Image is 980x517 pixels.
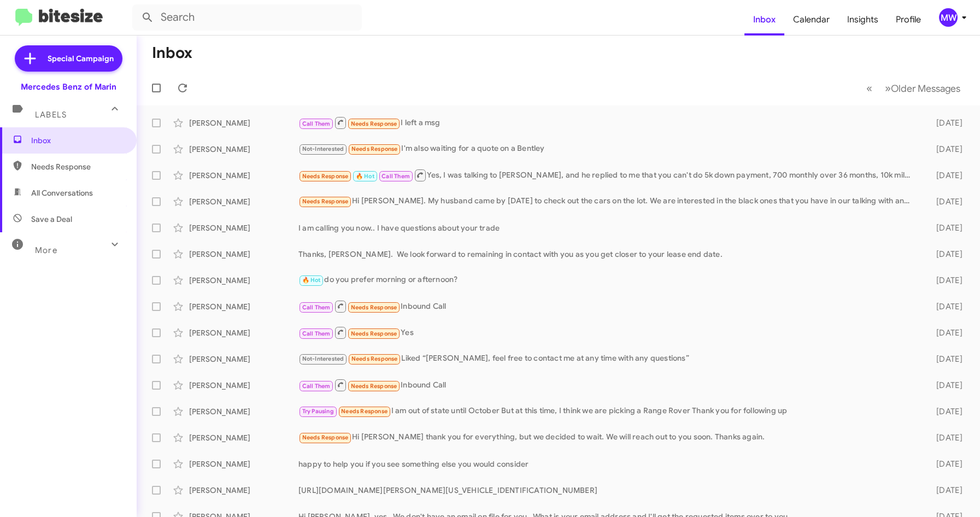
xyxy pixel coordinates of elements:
[302,434,349,441] span: Needs Response
[298,274,920,286] div: do you prefer morning or afternoon?
[31,135,124,146] span: Inbox
[302,355,344,362] span: Not-Interested
[866,81,872,95] span: «
[860,77,879,99] button: Previous
[302,330,331,337] span: Call Them
[351,383,397,390] span: Needs Response
[939,8,958,27] div: MW
[302,408,334,415] span: Try Pausing
[920,485,971,496] div: [DATE]
[189,275,298,286] div: [PERSON_NAME]
[860,77,967,99] nav: Page navigation example
[35,110,67,120] span: Labels
[920,380,971,391] div: [DATE]
[15,45,122,72] a: Special Campaign
[885,81,891,95] span: »
[298,459,920,469] div: happy to help you if you see something else you would consider
[189,117,298,128] div: [PERSON_NAME]
[920,301,971,312] div: [DATE]
[356,173,374,180] span: 🔥 Hot
[189,459,298,469] div: [PERSON_NAME]
[382,173,410,180] span: Call Them
[351,355,398,362] span: Needs Response
[302,145,344,152] span: Not-Interested
[152,44,192,62] h1: Inbox
[920,354,971,365] div: [DATE]
[189,406,298,417] div: [PERSON_NAME]
[298,378,920,392] div: Inbound Call
[744,4,784,36] a: Inbox
[298,352,920,365] div: Liked “[PERSON_NAME], feel free to contact me at any time with any questions”
[298,431,920,444] div: Hi [PERSON_NAME] thank you for everything, but we decided to wait. We will reach out to you soon....
[298,222,920,233] div: I am calling you now.. I have questions about your trade
[189,170,298,181] div: [PERSON_NAME]
[920,327,971,338] div: [DATE]
[920,459,971,469] div: [DATE]
[31,214,72,225] span: Save a Deal
[298,405,920,418] div: I am out of state until October But at this time, I think we are picking a Range Rover Thank you ...
[838,4,887,36] a: Insights
[35,245,57,255] span: More
[920,117,971,128] div: [DATE]
[341,408,388,415] span: Needs Response
[887,4,930,36] a: Profile
[302,383,331,390] span: Call Them
[878,77,967,99] button: Next
[920,432,971,443] div: [DATE]
[920,249,971,260] div: [DATE]
[189,222,298,233] div: [PERSON_NAME]
[31,187,93,198] span: All Conversations
[31,161,124,172] span: Needs Response
[298,299,920,313] div: Inbound Call
[351,120,397,127] span: Needs Response
[920,406,971,417] div: [DATE]
[302,304,331,311] span: Call Them
[302,198,349,205] span: Needs Response
[298,116,920,130] div: I left a msg
[920,222,971,233] div: [DATE]
[189,327,298,338] div: [PERSON_NAME]
[189,485,298,496] div: [PERSON_NAME]
[298,143,920,155] div: I'm also waiting for a quote on a Bentley
[298,485,920,496] div: [URL][DOMAIN_NAME][PERSON_NAME][US_VEHICLE_IDENTIFICATION_NUMBER]
[189,380,298,391] div: [PERSON_NAME]
[891,83,960,95] span: Older Messages
[48,53,114,64] span: Special Campaign
[302,120,331,127] span: Call Them
[784,4,838,36] a: Calendar
[930,8,968,27] button: MW
[189,354,298,365] div: [PERSON_NAME]
[302,277,321,284] span: 🔥 Hot
[298,195,920,208] div: Hi [PERSON_NAME]. My husband came by [DATE] to check out the cars on the lot. We are interested i...
[189,249,298,260] div: [PERSON_NAME]
[298,168,920,182] div: Yes, I was talking to [PERSON_NAME], and he replied to me that you can't do 5k down payment, 700 ...
[920,275,971,286] div: [DATE]
[351,330,397,337] span: Needs Response
[189,144,298,155] div: [PERSON_NAME]
[351,145,398,152] span: Needs Response
[351,304,397,311] span: Needs Response
[21,81,116,92] div: Mercedes Benz of Marin
[132,4,362,31] input: Search
[189,301,298,312] div: [PERSON_NAME]
[920,196,971,207] div: [DATE]
[920,170,971,181] div: [DATE]
[298,326,920,339] div: Yes
[189,196,298,207] div: [PERSON_NAME]
[302,173,349,180] span: Needs Response
[298,249,920,260] div: Thanks, [PERSON_NAME]. We look forward to remaining in contact with you as you get closer to your...
[920,144,971,155] div: [DATE]
[189,432,298,443] div: [PERSON_NAME]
